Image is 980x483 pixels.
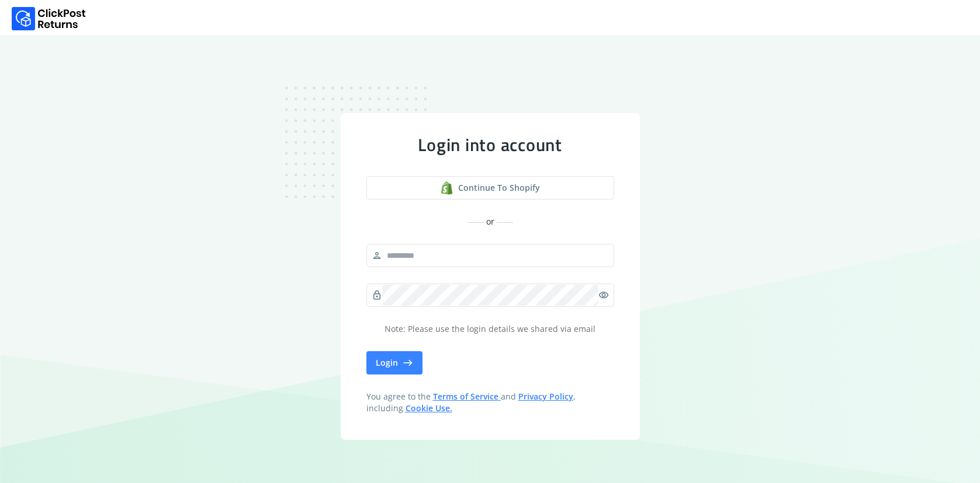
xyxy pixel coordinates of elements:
img: Logo [12,7,86,30]
div: or [366,216,614,228]
a: Cookie Use. [406,402,452,414]
span: visibility [598,287,609,303]
span: person [372,247,382,264]
a: Terms of Service [433,391,501,402]
img: shopify logo [440,181,453,195]
span: Continue to shopify [458,182,540,194]
button: Continue to shopify [366,176,614,199]
div: Login into account [366,134,614,155]
button: Login east [366,351,423,374]
p: Note: Please use the login details we shared via email [366,323,614,335]
span: east [403,355,413,371]
a: shopify logoContinue to shopify [366,176,614,199]
span: lock [372,287,382,303]
a: Privacy Policy [518,391,573,402]
span: You agree to the and , including [366,391,614,414]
